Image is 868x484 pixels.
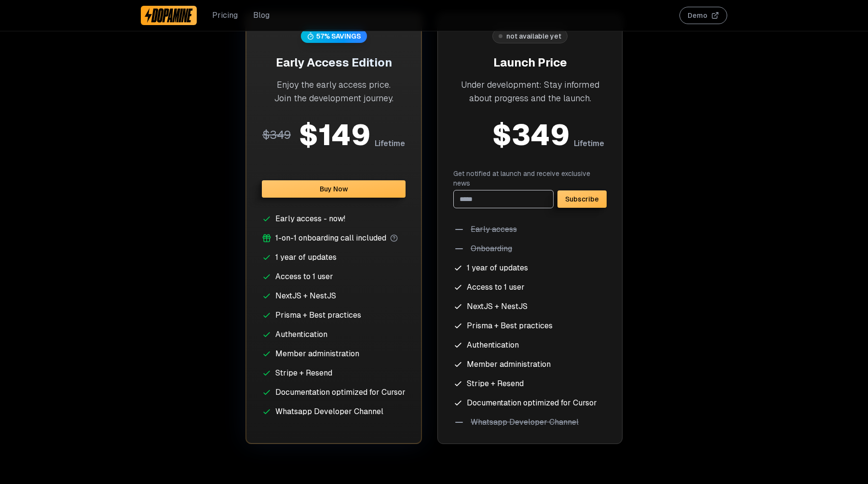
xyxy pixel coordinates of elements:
[456,121,484,135] span: $ 349
[453,78,607,105] div: Under development: Stay informed about progress and the launch.
[453,320,607,332] li: Prisma + Best practices
[557,190,607,208] button: Subscribe
[262,290,406,302] li: NextJS + NestJS
[141,6,197,25] a: Dopamine
[275,232,386,244] span: 1-on-1 onboarding call included
[375,138,405,149] span: Lifetime
[262,387,406,398] li: Documentation optimized for Cursor
[453,359,607,370] li: Member administration
[453,55,607,70] h3: Launch Price
[262,92,406,105] div: Join the development journey.
[262,127,291,142] span: $ 349
[253,10,270,21] a: Blog
[298,121,371,149] div: $ 149
[492,121,570,149] span: $ 349
[262,348,406,360] li: Member administration
[262,213,406,225] li: Early access - now!
[262,252,406,263] li: 1 year of updates
[471,243,512,255] span: Onboarding
[262,309,406,321] li: Prisma + Best practices
[471,224,517,235] span: Early access
[574,138,604,149] span: Lifetime
[453,282,607,293] li: Access to 1 user
[453,301,607,312] li: NextJS + NestJS
[145,8,193,23] img: Dopamine
[262,329,406,340] li: Authentication
[212,10,238,21] a: Pricing
[262,180,406,198] button: Buy Now
[262,78,406,92] div: Enjoy the early access price.
[453,378,607,390] li: Stripe + Resend
[262,406,406,417] li: Whatsapp Developer Channel
[471,417,579,428] span: Whatsapp Developer Channel
[262,271,406,282] li: Access to 1 user
[453,262,607,274] li: 1 year of updates
[262,55,406,70] h3: Early Access Edition
[453,397,607,409] li: Documentation optimized for Cursor
[453,169,607,188] p: Get notified at launch and receive exclusive news
[679,7,727,24] button: Demo
[453,339,607,351] li: Authentication
[316,31,361,41] div: 57 % SAVINGS
[506,31,561,41] div: not available yet
[262,367,406,379] li: Stripe + Resend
